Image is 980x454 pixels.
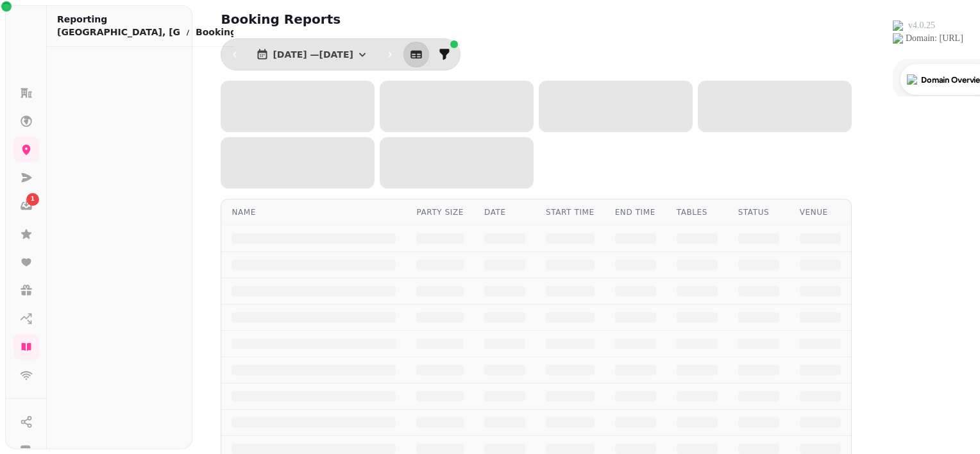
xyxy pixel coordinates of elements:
[677,207,718,217] div: Tables
[35,74,45,85] img: tab_domain_overview_orange.svg
[31,195,35,204] span: 1
[21,33,31,44] img: website_grey.svg
[246,42,378,67] button: [DATE] —[DATE]
[57,26,252,38] nav: breadcrumb
[800,207,841,217] div: Venue
[484,207,525,217] div: Date
[33,33,91,44] div: Domain: [URL]
[432,42,457,67] button: filter
[232,207,396,217] div: Name
[13,193,39,219] a: 1
[416,207,464,217] div: Party Size
[57,26,180,38] p: [GEOGRAPHIC_DATA], [GEOGRAPHIC_DATA]
[21,21,31,31] img: logo_orange.svg
[221,10,467,28] h2: Booking Reports
[273,50,353,59] span: [DATE] — [DATE]
[615,207,656,217] div: End time
[128,74,138,85] img: tab_keywords_by_traffic_grey.svg
[49,76,115,84] div: Domain Overview
[738,207,779,217] div: Status
[36,21,63,31] div: v 4.0.25
[546,207,595,217] div: Start time
[196,26,252,38] button: Bookings
[142,76,216,84] div: Keywords by Traffic
[57,13,252,26] h2: Reporting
